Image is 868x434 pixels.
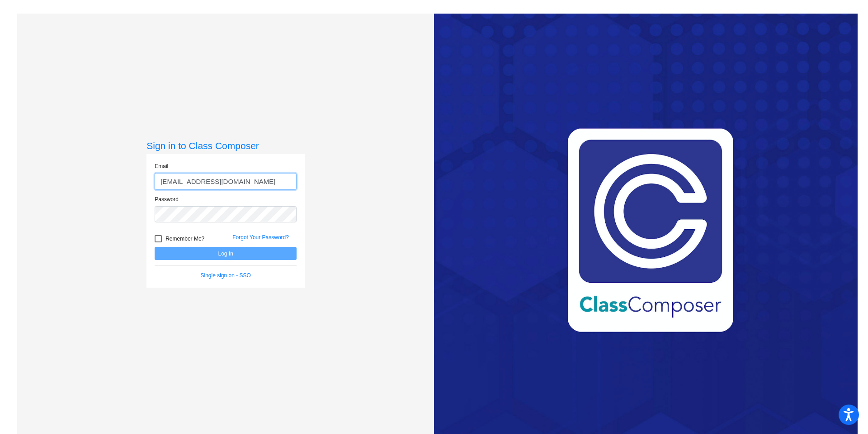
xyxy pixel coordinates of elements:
label: Password [155,195,179,203]
label: Email [155,162,168,170]
a: Forgot Your Password? [232,234,289,241]
button: Log In [155,247,297,260]
span: Remember Me? [165,233,204,244]
a: Single sign on - SSO [201,272,251,279]
h3: Sign in to Class Composer [146,140,305,151]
